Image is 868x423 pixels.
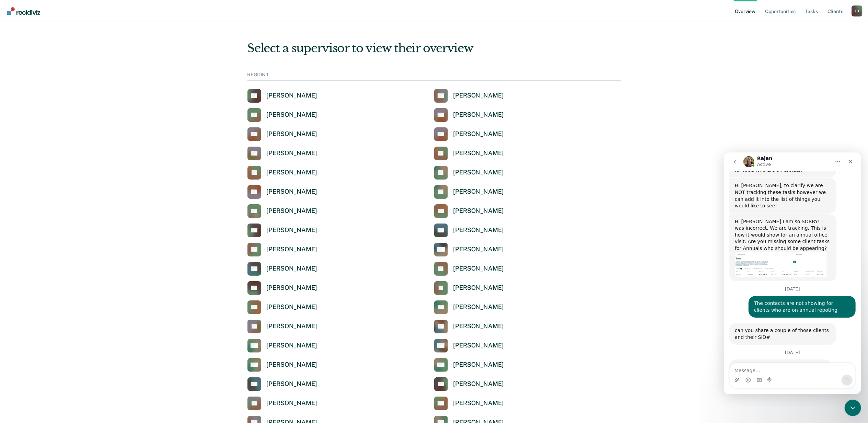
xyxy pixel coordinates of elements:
a: [PERSON_NAME] [434,397,504,410]
div: [PERSON_NAME] [267,399,317,407]
a: [PERSON_NAME] [434,108,504,122]
a: [PERSON_NAME] [434,281,504,295]
a: [PERSON_NAME] [434,204,504,218]
a: [PERSON_NAME] [247,397,317,410]
a: [PERSON_NAME] [434,320,504,333]
iframe: Intercom live chat [845,400,861,416]
div: [PERSON_NAME] [453,265,504,273]
a: [PERSON_NAME] [434,89,504,103]
div: [PERSON_NAME] [453,169,504,176]
div: [PERSON_NAME] [267,322,317,330]
div: [PERSON_NAME] [453,245,504,253]
div: [PERSON_NAME] [267,284,317,292]
div: [PERSON_NAME] [267,149,317,157]
a: [PERSON_NAME] [247,339,317,353]
div: [PERSON_NAME] [453,399,504,407]
div: [PERSON_NAME] [453,92,504,100]
div: [PERSON_NAME] [453,380,504,388]
div: [PERSON_NAME] [453,226,504,234]
a: [PERSON_NAME] [247,377,317,391]
a: [PERSON_NAME] [247,300,317,314]
a: [PERSON_NAME] [247,243,317,256]
div: [PERSON_NAME] [267,380,317,388]
a: [PERSON_NAME] [434,300,504,314]
div: [PERSON_NAME] [453,361,504,369]
a: [PERSON_NAME] [434,127,504,141]
img: Recidiviz [7,7,40,15]
div: [PERSON_NAME] [267,92,317,100]
div: [PERSON_NAME] [267,130,317,138]
a: [PERSON_NAME] [434,377,504,391]
div: Select a supervisor to view their overview [247,41,621,55]
a: [PERSON_NAME] [247,204,317,218]
a: [PERSON_NAME] [434,339,504,353]
a: [PERSON_NAME] [434,358,504,372]
div: [PERSON_NAME] [267,342,317,350]
div: [PERSON_NAME] [267,188,317,196]
a: [PERSON_NAME] [247,127,317,141]
div: [PERSON_NAME] [453,111,504,119]
a: [PERSON_NAME] [247,320,317,333]
a: [PERSON_NAME] [247,147,317,160]
div: [PERSON_NAME] [453,284,504,292]
a: [PERSON_NAME] [434,262,504,276]
div: [PERSON_NAME] [453,207,504,215]
button: Profile dropdown button [852,5,863,16]
a: [PERSON_NAME] [247,224,317,237]
a: [PERSON_NAME] [434,224,504,237]
div: [PERSON_NAME] [267,245,317,253]
a: [PERSON_NAME] [434,166,504,180]
div: [PERSON_NAME] [267,207,317,215]
a: [PERSON_NAME] [247,358,317,372]
a: [PERSON_NAME] [247,185,317,199]
a: [PERSON_NAME] [247,108,317,122]
div: [PERSON_NAME] [453,342,504,350]
div: [PERSON_NAME] [453,188,504,196]
a: [PERSON_NAME] [247,166,317,180]
div: [PERSON_NAME] [267,169,317,176]
div: [PERSON_NAME] [267,303,317,311]
a: [PERSON_NAME] [434,243,504,256]
div: REGION 1 [247,72,621,81]
div: [PERSON_NAME] [453,130,504,138]
a: [PERSON_NAME] [247,281,317,295]
a: [PERSON_NAME] [247,89,317,103]
div: [PERSON_NAME] [267,265,317,273]
div: [PERSON_NAME] [267,361,317,369]
div: [PERSON_NAME] [267,111,317,119]
a: [PERSON_NAME] [434,147,504,160]
a: [PERSON_NAME] [434,185,504,199]
div: [PERSON_NAME] [453,303,504,311]
div: [PERSON_NAME] [267,226,317,234]
div: T B [852,5,863,16]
